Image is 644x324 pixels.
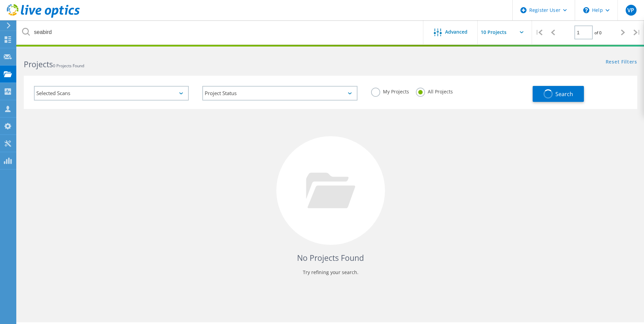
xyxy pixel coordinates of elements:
[17,20,424,44] input: Search projects by name, owner, ID, company, etc
[606,59,637,65] a: Reset Filters
[371,88,409,94] label: My Projects
[445,30,467,34] span: Advanced
[31,252,630,264] h4: No Projects Found
[53,63,84,69] span: 0 Projects Found
[416,88,453,94] label: All Projects
[583,7,589,13] svg: \n
[31,267,630,278] p: Try refining your search.
[627,7,634,13] span: VP
[555,90,573,98] span: Search
[594,30,602,36] span: of 0
[7,14,80,19] a: Live Optics Dashboard
[533,86,584,102] button: Search
[24,59,53,70] b: Projects
[630,20,644,44] div: |
[202,86,357,101] div: Project Status
[532,20,546,44] div: |
[34,86,189,101] div: Selected Scans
